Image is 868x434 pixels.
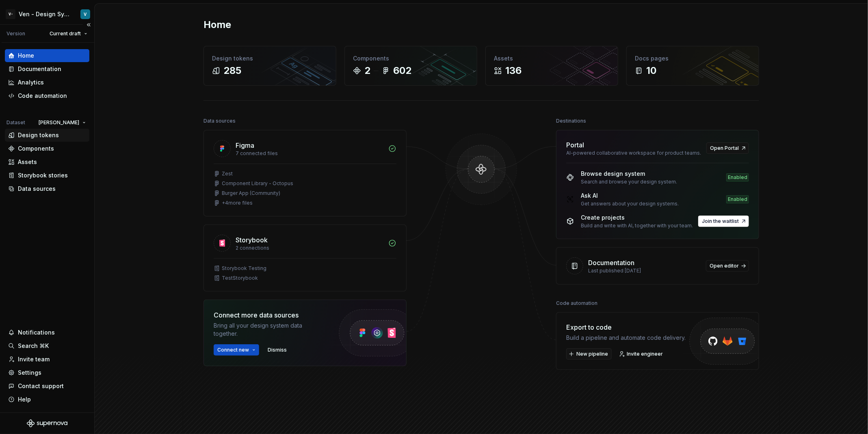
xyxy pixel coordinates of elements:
a: Code automation [5,89,89,102]
div: Assets [18,158,37,166]
a: Docs pages10 [626,46,759,86]
div: Build a pipeline and automate code delivery. [566,334,686,342]
div: Version [6,30,25,37]
div: Dataset [6,119,25,126]
div: Storybook stories [18,171,68,179]
div: Create projects [581,214,693,222]
button: [PERSON_NAME] [35,117,89,128]
div: AI-powered collaborative workspace for product teams. [566,150,701,156]
a: Invite team [5,353,89,366]
div: Data sources [203,115,236,127]
span: New pipeline [576,351,608,357]
div: Notifications [18,328,55,337]
div: TestStorybook [222,275,258,281]
a: Components2602 [344,46,477,86]
button: New pipeline [566,348,612,360]
div: Build and write with AI, together with your team. [581,222,693,229]
div: + 4 more files [222,200,253,206]
div: Assets [494,54,610,63]
svg: Supernova Logo [27,419,67,428]
div: Home [18,52,34,60]
div: 2 connections [236,245,383,251]
a: Storybook stories [5,169,89,182]
a: Open Portal [706,143,749,154]
div: Invite team [18,355,50,363]
div: Storybook Testing [222,265,266,272]
span: Connect new [217,347,249,353]
a: Components [5,142,89,155]
div: Connect more data sources [214,310,323,320]
a: Design tokens285 [203,46,336,86]
a: Open editor [706,260,749,272]
div: 285 [223,64,241,77]
div: Storybook [236,235,268,245]
div: Browse design system [581,170,677,178]
a: Data sources [5,182,89,195]
div: Ven - Design System Test [19,10,71,18]
a: Analytics [5,76,89,89]
div: 602 [393,64,411,77]
a: Design tokens [5,129,89,142]
div: Code automation [18,92,67,100]
a: Home [5,49,89,62]
a: Settings [5,366,89,379]
div: Data sources [18,185,56,193]
div: Components [353,54,469,63]
span: Open Portal [710,145,739,151]
div: Figma [236,140,254,150]
button: V-Ven - Design System TestV [2,5,93,23]
div: Component Library - Octopus [222,180,293,187]
div: Design tokens [18,131,59,139]
div: Portal [566,140,584,150]
span: Current draft [50,30,81,37]
div: Ask AI [581,192,679,200]
div: 10 [646,64,656,77]
a: Documentation [5,63,89,76]
div: Contact support [18,382,64,390]
div: Enabled [726,173,749,181]
span: Open editor [710,263,739,269]
a: Invite engineer [617,348,667,360]
button: Connect new [214,344,259,356]
div: Export to code [566,322,686,332]
span: [PERSON_NAME] [39,119,79,126]
div: Enabled [726,195,749,203]
a: Figma7 connected filesZestComponent Library - OctopusBurger App (Community)+4more files [203,130,407,216]
a: Assets [5,155,89,168]
div: Search ⌘K [18,342,49,350]
div: 136 [505,64,522,77]
button: Contact support [5,380,89,393]
div: Documentation [588,258,634,268]
div: Design tokens [212,54,328,63]
div: 7 connected files [236,150,383,157]
span: Dismiss [268,347,287,353]
button: Notifications [5,326,89,339]
div: Components [18,145,54,153]
button: Search ⌘K [5,339,89,352]
div: Last published [DATE] [588,268,701,274]
div: V- [6,9,15,19]
div: Code automation [556,298,597,309]
div: Settings [18,369,41,377]
div: Destinations [556,115,586,127]
button: Current draft [46,28,91,39]
a: Assets136 [485,46,618,86]
button: Collapse sidebar [83,19,94,30]
button: Dismiss [264,344,290,356]
button: Help [5,393,89,406]
div: 2 [364,64,370,77]
div: Help [18,395,31,404]
div: Burger App (Community) [222,190,280,196]
button: Join the waitlist [698,216,749,227]
div: Docs pages [635,54,751,63]
div: Documentation [18,65,61,73]
div: Zest [222,171,233,177]
div: V [84,11,87,17]
h2: Home [203,18,231,31]
div: Search and browse your design system. [581,179,677,185]
a: Storybook2 connectionsStorybook TestingTestStorybook [203,225,407,291]
div: Bring all your design system data together. [214,322,323,338]
div: Get answers about your design systems. [581,201,679,207]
